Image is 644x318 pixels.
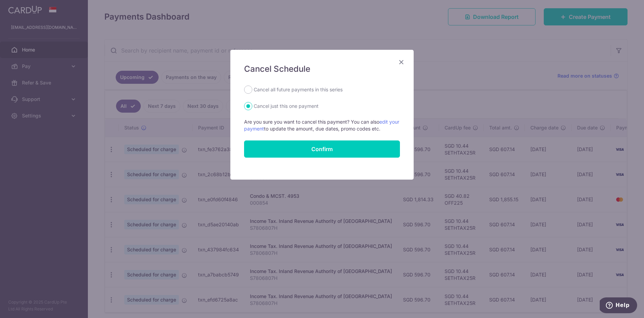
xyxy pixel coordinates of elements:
p: Are you sure you want to cancel this payment? You can also to update the amount, due dates, promo... [244,118,400,132]
label: Cancel just this one payment [254,102,319,110]
button: Confirm [244,140,400,158]
h5: Cancel Schedule [244,64,400,75]
label: Cancel all future payments in this series [254,86,343,94]
button: Close [397,58,405,66]
iframe: Opens a widget where you can find more information [600,297,637,315]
